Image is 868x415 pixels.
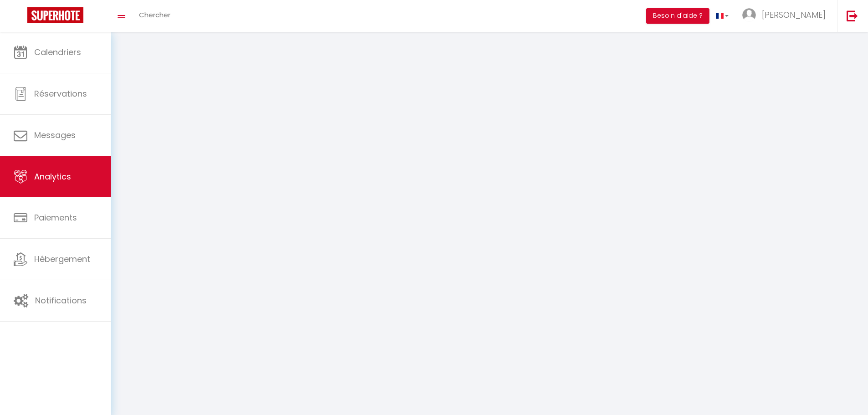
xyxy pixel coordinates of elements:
img: Super Booking [27,7,83,23]
span: Messages [34,129,76,141]
img: ... [742,8,756,22]
img: logout [847,10,858,21]
button: Besoin d'aide ? [646,8,709,24]
span: Réservations [34,88,87,99]
span: Calendriers [34,46,81,58]
span: Hébergement [34,253,90,265]
span: Analytics [34,171,71,182]
span: Paiements [34,212,77,223]
span: Notifications [35,295,87,306]
span: Chercher [139,10,170,20]
span: [PERSON_NAME] [762,9,826,20]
